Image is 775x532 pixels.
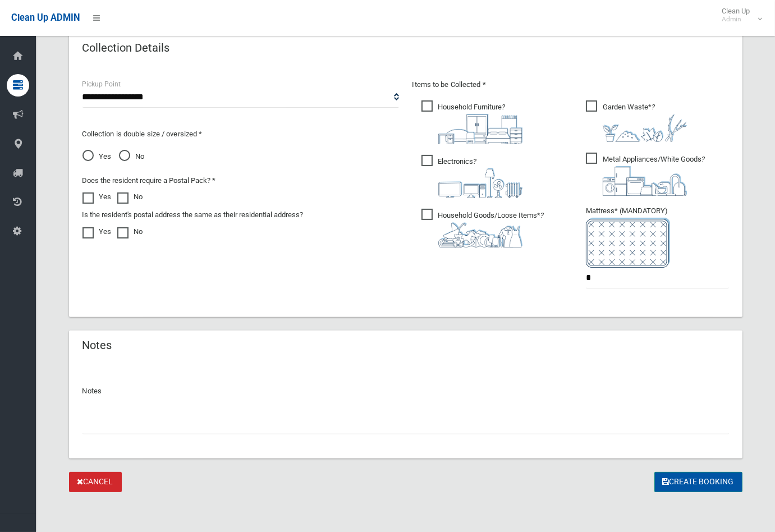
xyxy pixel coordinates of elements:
label: Does the resident require a Postal Pack? * [82,174,216,187]
header: Notes [69,334,126,356]
span: Mattress* (MANDATORY) [586,207,729,268]
i: ? [603,103,687,142]
button: Create Booking [654,472,742,493]
label: Yes [82,225,112,239]
span: Garden Waste* [586,100,687,142]
i: ? [438,157,522,198]
a: Cancel [69,472,122,493]
span: Yes [82,150,112,163]
p: Collection is double size / oversized * [82,127,399,141]
i: ? [603,155,705,196]
p: Notes [82,384,729,398]
span: Clean Up ADMIN [11,12,80,23]
header: Collection Details [69,37,184,59]
i: ? [438,103,522,144]
img: 394712a680b73dbc3d2a6a3a7ffe5a07.png [438,168,522,198]
p: Items to be Collected * [412,78,729,91]
label: No [117,225,143,239]
i: ? [438,211,544,247]
img: b13cc3517677393f34c0a387616ef184.png [438,222,522,247]
span: Metal Appliances/White Goods [586,153,705,196]
label: Is the resident's postal address the same as their residential address? [82,208,304,222]
span: Clean Up [716,7,761,24]
img: aa9efdbe659d29b613fca23ba79d85cb.png [438,114,522,144]
img: e7408bece873d2c1783593a074e5cb2f.png [586,218,670,268]
label: Yes [82,190,112,204]
label: No [117,190,143,204]
span: Household Furniture [421,100,522,144]
img: 36c1b0289cb1767239cdd3de9e694f19.png [603,166,687,196]
span: Electronics [421,155,522,198]
span: Household Goods/Loose Items* [421,209,544,247]
img: 4fd8a5c772b2c999c83690221e5242e0.png [603,114,687,142]
span: No [119,150,145,163]
small: Admin [722,15,750,24]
